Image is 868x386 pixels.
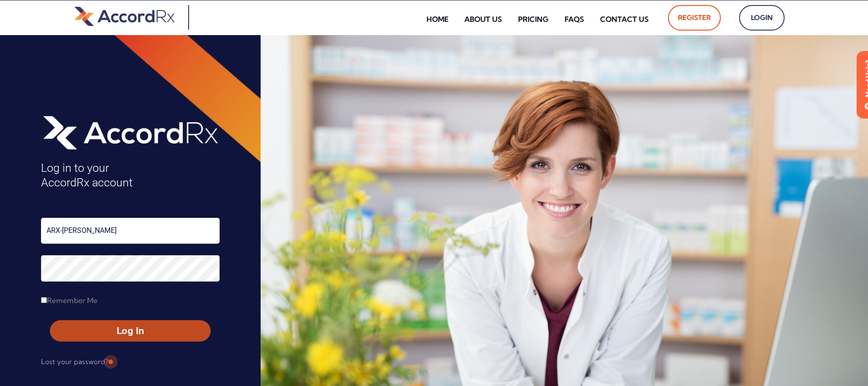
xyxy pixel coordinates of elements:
a: Login [739,5,785,31]
a: About Us [457,9,509,30]
img: AccordRx_logo_header_white [41,113,220,152]
button: Log In [50,320,211,342]
span: Log In [58,324,202,338]
input: Username or Email Address [41,218,220,244]
a: Lost your password? [41,355,108,369]
h4: Log in to your AccordRx account [41,161,220,190]
a: Register [668,5,721,31]
input: Remember Me [41,297,47,303]
span: Register [678,10,711,25]
a: FAQs [558,9,591,30]
span: Login [749,10,775,25]
label: Remember Me [41,293,98,308]
img: default-logo [74,5,175,27]
a: Contact Us [593,9,656,30]
a: Pricing [511,9,555,30]
a: Home [420,9,455,30]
